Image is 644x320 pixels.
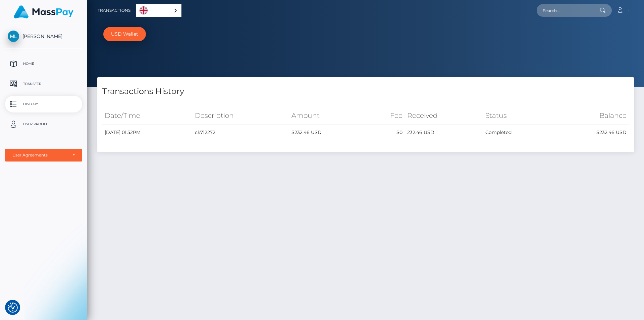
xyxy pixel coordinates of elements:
[551,125,629,140] td: $232.46 USD
[8,79,79,89] p: Transfer
[367,125,405,140] td: $0
[483,106,551,125] th: Status
[537,4,600,17] input: Search...
[8,119,79,129] p: User Profile
[5,55,82,72] a: Home
[102,86,629,97] h4: Transactions History
[405,125,483,140] td: 232.46 USD
[193,106,289,125] th: Description
[14,5,73,18] img: MassPay
[8,303,18,313] img: Revisit consent button
[136,4,181,17] aside: Language selected: English
[12,152,67,158] div: User Agreements
[5,76,82,92] a: Transfer
[289,125,367,140] td: $232.46 USD
[367,106,405,125] th: Fee
[136,4,181,17] div: Language
[551,106,629,125] th: Balance
[405,106,483,125] th: Received
[5,33,82,39] span: [PERSON_NAME]
[5,96,82,112] a: History
[136,4,181,17] a: English
[483,125,551,140] td: Completed
[289,106,367,125] th: Amount
[102,106,193,125] th: Date/Time
[8,99,79,109] p: History
[5,149,82,162] button: User Agreements
[103,27,146,41] a: USD Wallet
[8,303,18,313] button: Consent Preferences
[102,125,193,140] td: [DATE] 01:52PM
[5,116,82,133] a: User Profile
[193,125,289,140] td: ck712272
[8,59,79,69] p: Home
[98,3,130,17] a: Transactions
